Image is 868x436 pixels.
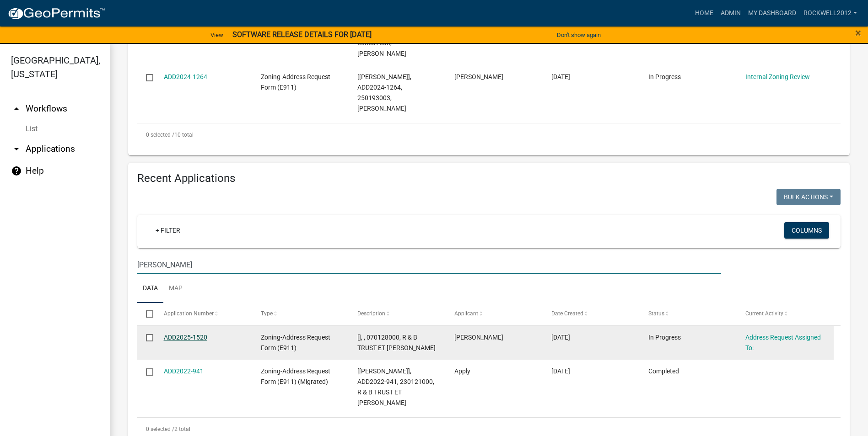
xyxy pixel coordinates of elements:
[137,123,841,146] div: 10 total
[648,334,681,341] span: In Progress
[232,30,372,39] strong: SOFTWARE RELEASE DETAILS FOR [DATE]
[252,303,349,325] datatable-header-cell: Type
[146,132,174,138] span: 0 selected /
[137,303,155,325] datatable-header-cell: Select
[855,27,861,39] span: ×
[163,274,188,303] a: Map
[207,27,227,43] a: View
[454,310,478,317] span: Applicant
[357,367,434,406] span: [Nicole], ADD2022-941, 230121000, R & B TRUST ET AL HERFINDAHL
[11,144,22,154] i: arrow_drop_down
[446,303,543,325] datatable-header-cell: Applicant
[745,73,810,80] a: Internal Zoning Review
[357,310,385,317] span: Description
[164,334,207,341] a: ADD2025-1520
[148,222,188,239] a: + Filter
[11,103,22,114] i: arrow_drop_up
[648,310,664,317] span: Status
[776,189,841,205] button: Bulk Actions
[454,73,503,80] span: Daniel Eugene Haider
[164,73,207,80] a: ADD2024-1264
[454,367,470,375] span: Apply
[800,5,861,22] a: Rockwell2012
[691,5,717,22] a: Home
[261,73,330,91] span: Zoning-Address Request Form (E911)
[551,367,570,375] span: 06/17/2022
[737,303,834,325] datatable-header-cell: Current Activity
[155,303,252,325] datatable-header-cell: Application Number
[553,27,604,43] button: Don't show again
[744,5,800,22] a: My Dashboard
[648,367,679,375] span: Completed
[543,303,640,325] datatable-header-cell: Date Created
[164,310,214,317] span: Application Number
[551,73,570,80] span: 05/30/2024
[261,367,330,385] span: Zoning-Address Request Form (E911) (Migrated)
[454,334,503,341] span: Richard Herfindahl
[349,303,446,325] datatable-header-cell: Description
[137,274,163,303] a: Data
[551,310,583,317] span: Date Created
[745,334,821,351] a: Address Request Assigned To:
[261,334,330,351] span: Zoning-Address Request Form (E911)
[11,165,22,176] i: help
[137,172,841,185] h4: Recent Applications
[357,334,436,351] span: [], , 070128000, R & B TRUST ET AL HERFINDAHL
[164,367,204,375] a: ADD2022-941
[784,222,829,239] button: Columns
[357,73,411,112] span: [Nicole Bradbury], ADD2024-1264, 250193003, DANIEL HAIDER
[640,303,737,325] datatable-header-cell: Status
[648,73,681,80] span: In Progress
[261,310,273,317] span: Type
[551,334,570,341] span: 08/28/2025
[717,5,744,22] a: Admin
[855,27,861,38] button: Close
[745,310,783,317] span: Current Activity
[146,426,174,432] span: 0 selected /
[137,255,721,274] input: Search for applications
